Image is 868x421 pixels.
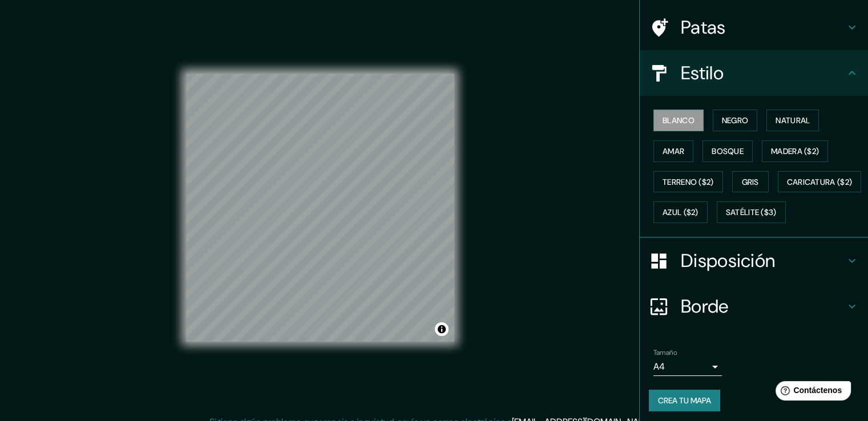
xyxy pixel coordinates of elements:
[703,140,753,162] button: Bosque
[653,348,677,357] font: Tamaño
[663,177,714,187] font: Terreno ($2)
[653,201,708,223] button: Azul ($2)
[640,284,868,329] div: Borde
[762,140,828,162] button: Madera ($2)
[653,358,722,376] div: A4
[713,110,758,131] button: Negro
[653,171,723,193] button: Terreno ($2)
[766,110,819,131] button: Natural
[742,177,759,187] font: Gris
[653,361,665,373] font: A4
[186,74,454,342] canvas: Mapa
[717,201,786,223] button: Satélite ($3)
[681,294,729,318] font: Borde
[653,140,693,162] button: Amar
[722,115,749,126] font: Negro
[681,15,726,39] font: Patas
[712,146,744,156] font: Bosque
[681,249,775,273] font: Disposición
[663,146,684,156] font: Amar
[778,171,862,193] button: Caricatura ($2)
[653,110,704,131] button: Blanco
[681,61,724,85] font: Estilo
[640,5,868,50] div: Patas
[663,115,695,126] font: Blanco
[663,208,699,218] font: Azul ($2)
[640,50,868,96] div: Estilo
[658,395,711,406] font: Crea tu mapa
[787,177,853,187] font: Caricatura ($2)
[649,390,720,411] button: Crea tu mapa
[726,208,777,218] font: Satélite ($3)
[771,146,819,156] font: Madera ($2)
[776,115,810,126] font: Natural
[640,238,868,284] div: Disposición
[766,377,855,408] iframe: Lanzador de widgets de ayuda
[435,322,449,336] button: Activar o desactivar atribución
[732,171,769,193] button: Gris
